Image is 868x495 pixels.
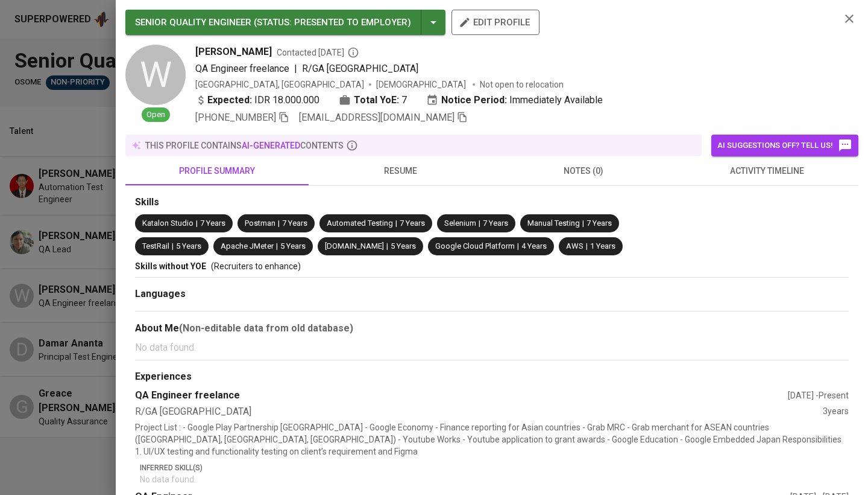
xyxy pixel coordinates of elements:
[401,93,407,107] span: 7
[325,241,384,251] span: [DOMAIN_NAME]
[527,219,580,228] span: Manual Testing
[451,17,539,27] a: edit profile
[135,421,849,458] p: Project List : - Google Play Partnership [GEOGRAPHIC_DATA] - Google Economy - Finance reporting f...
[195,45,272,59] span: [PERSON_NAME]
[483,219,508,228] span: 7 Years
[195,63,289,74] span: QA Engineer freelance
[179,322,353,334] b: (Non-editable data from old database)
[133,164,301,179] span: profile summary
[566,241,583,251] span: AWS
[788,389,849,401] div: [DATE] - Present
[282,219,307,228] span: 7 Years
[135,340,849,355] p: No data found.
[135,405,823,419] div: R/GA [GEOGRAPHIC_DATA]
[142,109,170,121] span: Open
[444,219,476,228] span: Selenium
[682,164,851,179] span: activity timeline
[140,462,849,473] p: Inferred Skill(s)
[242,141,300,150] span: AI-generated
[400,219,425,228] span: 7 Years
[277,46,359,59] span: Contacted [DATE]
[451,10,539,35] button: edit profile
[582,218,584,229] span: |
[142,241,169,251] span: TestRail
[376,78,468,91] span: [DEMOGRAPHIC_DATA]
[499,164,668,179] span: notes (0)
[517,241,519,252] span: |
[479,218,480,229] span: |
[276,241,278,252] span: |
[221,241,274,251] span: Apache JMeter
[426,93,603,107] div: Immediately Available
[480,78,564,91] p: Not open to relocation
[823,405,849,419] div: 3 years
[590,241,615,251] span: 1 Years
[711,135,858,156] button: AI suggestions off? Tell us!
[280,241,306,251] span: 5 Years
[135,196,849,209] div: Skills
[142,219,193,228] span: Katalon Studio
[587,219,612,228] span: 7 Years
[135,389,788,403] div: QA Engineer freelance
[254,17,411,28] span: ( STATUS : Presented to Employer )
[196,218,198,229] span: |
[245,219,275,228] span: Postman
[441,93,507,107] b: Notice Period:
[172,241,174,252] span: |
[125,10,445,35] button: SENIOR QUALITY ENGINEER (STATUS: Presented to Employer)
[347,46,359,59] svg: By Batam recruiter
[195,112,276,123] span: [PHONE_NUMBER]
[354,93,399,107] b: Total YoE:
[386,241,388,252] span: |
[135,370,849,384] div: Experiences
[302,63,418,74] span: R/GA [GEOGRAPHIC_DATA]
[299,112,454,123] span: [EMAIL_ADDRESS][DOMAIN_NAME]
[717,138,852,153] span: AI suggestions off? Tell us!
[135,17,251,28] span: SENIOR QUALITY ENGINEER
[435,241,515,251] span: Google Cloud Platform
[294,62,297,76] span: |
[135,287,849,301] div: Languages
[135,321,849,336] div: About Me
[461,14,530,30] span: edit profile
[140,473,849,485] p: No data found.
[145,139,344,152] p: this profile contains contents
[391,241,416,251] span: 5 Years
[195,78,364,91] div: [GEOGRAPHIC_DATA], [GEOGRAPHIC_DATA]
[176,241,201,251] span: 5 Years
[207,93,252,107] b: Expected:
[278,218,280,229] span: |
[211,261,301,271] span: (Recruiters to enhance)
[395,218,397,229] span: |
[327,219,393,228] span: Automated Testing
[195,93,319,107] div: IDR 18.000.000
[200,219,225,228] span: 7 Years
[521,241,547,251] span: 4 Years
[316,164,485,179] span: resume
[586,241,588,252] span: |
[125,45,186,105] div: W
[135,261,206,271] span: Skills without YOE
